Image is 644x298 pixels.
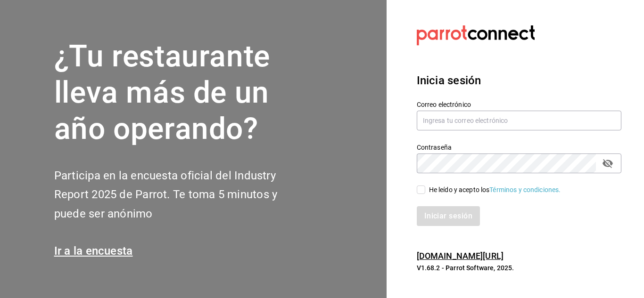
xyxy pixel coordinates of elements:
input: Ingresa tu correo electrónico [417,111,621,130]
label: Contraseña [417,144,621,151]
a: Términos y condiciones. [489,186,561,193]
h1: ¿Tu restaurante lleva más de un año operando? [54,39,309,147]
label: Correo electrónico [417,101,621,108]
h3: Inicia sesión [417,72,621,89]
div: He leído y acepto los [429,185,561,195]
a: [DOMAIN_NAME][URL] [417,251,504,261]
h2: Participa en la encuesta oficial del Industry Report 2025 de Parrot. Te toma 5 minutos y puede se... [54,166,309,224]
button: passwordField [600,155,616,171]
p: V1.68.2 - Parrot Software, 2025. [417,263,621,273]
a: Ir a la encuesta [54,244,133,258]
